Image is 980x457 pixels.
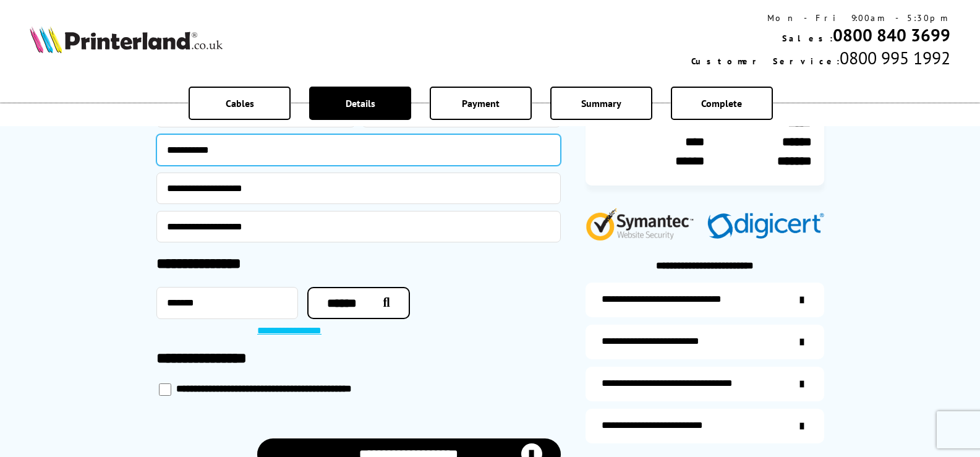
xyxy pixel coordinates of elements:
[30,26,223,53] img: Printerland Logo
[226,97,254,109] span: Cables
[462,97,500,109] span: Payment
[701,97,742,109] span: Complete
[691,12,950,23] div: Mon - Fri 9:00am - 5:30pm
[586,283,824,317] a: additional-ink
[586,325,824,359] a: items-arrive
[833,23,950,46] a: 0800 840 3699
[581,97,621,109] span: Summary
[586,367,824,401] a: additional-cables
[840,46,950,69] span: 0800 995 1992
[586,409,824,443] a: secure-website
[346,97,375,109] span: Details
[691,56,840,67] span: Customer Service:
[782,33,833,44] span: Sales:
